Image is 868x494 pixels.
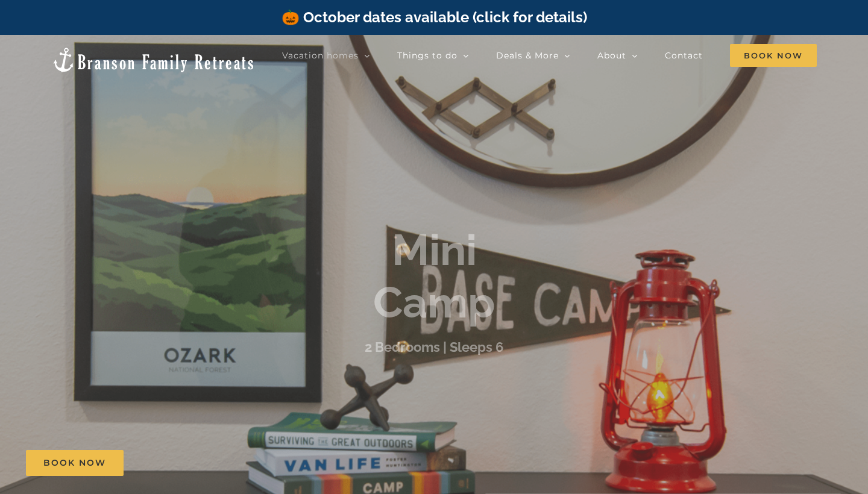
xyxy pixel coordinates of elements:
a: 🎃 October dates available (click for details) [281,8,587,26]
span: About [597,51,626,60]
span: Book Now [43,458,106,468]
a: Things to do [397,43,469,67]
b: Mini Camp [373,224,495,327]
a: Deals & More [496,43,570,67]
a: Book Now [26,450,124,476]
h3: 2 Bedrooms | Sleeps 6 [365,339,503,355]
a: Vacation homes [282,43,370,67]
span: Things to do [397,51,458,60]
img: Branson Family Retreats Logo [51,46,256,73]
a: Contact [665,43,703,67]
span: Book Now [730,44,817,67]
span: Vacation homes [282,51,359,60]
span: Deals & More [496,51,559,60]
nav: Main Menu [282,43,817,67]
span: Contact [665,51,703,60]
a: About [597,43,638,67]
